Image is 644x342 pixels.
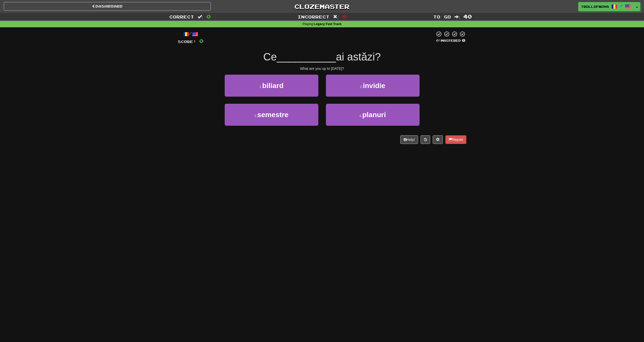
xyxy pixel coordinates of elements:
[400,135,418,144] button: Help!
[433,14,451,19] span: To go
[454,15,460,19] span: :
[362,111,386,119] span: planuri
[199,38,203,44] span: 0
[436,38,441,42] span: 0 %
[218,2,425,11] a: Clozemaster
[4,2,211,11] a: Dashboard
[336,51,381,63] span: ai astăzi?
[198,15,203,19] span: :
[206,13,211,19] span: 0
[435,38,466,43] div: Mastered
[342,13,346,19] span: 0
[360,85,363,89] small: 2 .
[333,15,339,19] span: :
[326,104,420,126] button: 4.planuri
[257,111,288,119] span: semestre
[225,104,318,126] button: 3.semestre
[359,114,362,118] small: 4 .
[259,85,262,89] small: 1 .
[463,13,472,19] span: 40
[225,75,318,97] button: 1.biliard
[326,75,420,97] button: 2.invidie
[178,66,466,71] div: What are you up to [DATE]?
[178,39,196,44] span: Score:
[620,4,622,8] span: /
[262,82,283,90] span: biliard
[263,51,277,63] span: Ce
[421,135,430,144] button: Round history (alt+y)
[178,31,203,37] div: /
[254,114,257,118] small: 3 .
[578,2,634,11] a: TrollOfNova /
[277,51,336,63] span: __________
[445,135,466,144] button: Report
[363,82,385,90] span: invidie
[314,22,341,26] strong: Legacy Fast Track
[169,14,194,19] span: Correct
[581,4,609,9] span: TrollOfNova
[298,14,329,19] span: Incorrect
